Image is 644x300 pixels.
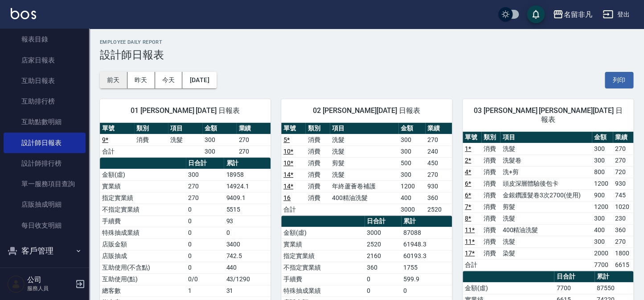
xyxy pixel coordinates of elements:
[186,180,224,192] td: 270
[182,72,216,88] button: [DATE]
[592,178,612,189] td: 1200
[305,123,329,134] th: 類別
[4,174,86,194] a: 單一服務項目查詢
[27,284,73,292] p: 服務人員
[100,39,633,45] h2: Employee Daily Report
[613,201,633,212] td: 1020
[281,123,452,216] table: a dense table
[224,285,271,296] td: 31
[425,192,452,204] td: 360
[224,262,271,273] td: 440
[365,250,401,262] td: 2160
[224,204,271,215] td: 5515
[554,282,595,294] td: 7700
[330,146,398,157] td: 洗髮
[613,132,633,143] th: 業績
[186,273,224,285] td: 0/0
[481,154,500,166] td: 消費
[4,29,86,50] a: 報表目錄
[425,146,452,157] td: 240
[365,238,401,250] td: 2520
[398,123,425,134] th: 金額
[599,6,633,23] button: 登出
[224,238,271,250] td: 3400
[330,134,398,146] td: 洗髮
[401,250,452,262] td: 60193.3
[463,132,633,271] table: a dense table
[425,157,452,169] td: 450
[613,189,633,201] td: 745
[365,262,401,273] td: 360
[481,132,500,143] th: 類別
[168,123,202,134] th: 項目
[401,273,452,285] td: 599.9
[481,189,500,201] td: 消費
[100,180,186,192] td: 實業績
[398,157,425,169] td: 500
[27,275,73,284] h5: 公司
[186,238,224,250] td: 0
[186,192,224,204] td: 270
[186,215,224,227] td: 0
[401,238,452,250] td: 61948.3
[186,227,224,238] td: 0
[11,8,36,19] img: Logo
[100,204,186,215] td: 不指定實業績
[613,224,633,236] td: 360
[500,236,592,247] td: 洗髮
[100,123,134,134] th: 單號
[527,5,545,23] button: save
[281,285,365,296] td: 特殊抽成業績
[425,180,452,192] td: 930
[425,169,452,180] td: 270
[224,180,271,192] td: 14924.1
[330,169,398,180] td: 洗髮
[224,250,271,262] td: 742.5
[7,275,25,293] img: Person
[549,5,595,24] button: 名留非凡
[186,262,224,273] td: 0
[330,123,398,134] th: 項目
[500,132,592,143] th: 項目
[500,247,592,259] td: 染髮
[100,146,134,157] td: 合計
[281,273,365,285] td: 手續費
[473,106,623,124] span: 03 [PERSON_NAME] [PERSON_NAME][DATE] 日報表
[281,262,365,273] td: 不指定實業績
[111,106,260,115] span: 01 [PERSON_NAME] [DATE] 日報表
[463,259,481,271] td: 合計
[100,192,186,204] td: 指定實業績
[398,146,425,157] td: 300
[4,133,86,153] a: 設計師日報表
[236,134,271,146] td: 270
[100,227,186,238] td: 特殊抽成業績
[592,154,612,166] td: 300
[401,285,452,296] td: 0
[500,189,592,201] td: 金銀鑽護髮卷3次2700(使用)
[554,271,595,283] th: 日合計
[365,285,401,296] td: 0
[481,201,500,212] td: 消費
[186,204,224,215] td: 0
[127,72,155,88] button: 昨天
[305,180,329,192] td: 消費
[155,72,183,88] button: 今天
[100,49,633,61] h3: 設計師日報表
[186,250,224,262] td: 0
[592,247,612,259] td: 2000
[500,212,592,224] td: 洗髮
[592,236,612,247] td: 300
[100,123,271,158] table: a dense table
[592,259,612,271] td: 7700
[398,204,425,215] td: 3000
[592,143,612,154] td: 300
[613,154,633,166] td: 270
[134,123,168,134] th: 類別
[4,71,86,91] a: 互助日報表
[4,215,86,236] a: 每日收支明細
[4,194,86,215] a: 店販抽成明細
[592,224,612,236] td: 400
[224,169,271,180] td: 18958
[224,273,271,285] td: 43/1290
[613,166,633,178] td: 720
